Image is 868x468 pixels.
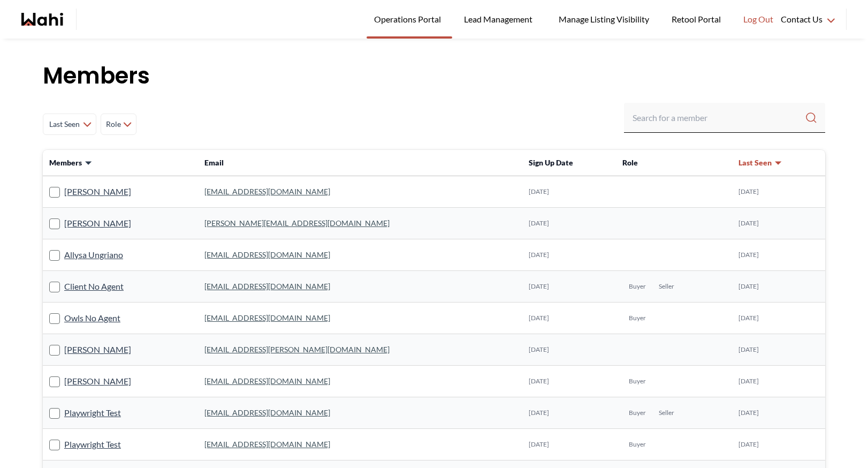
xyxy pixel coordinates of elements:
td: [DATE] [732,397,825,429]
span: Buyer [629,440,646,449]
span: Buyer [629,409,646,417]
span: Retool Portal [672,12,724,26]
td: [DATE] [522,429,616,461]
h1: Members [43,60,825,92]
span: Operations Portal [374,12,445,26]
span: Seller [659,282,674,291]
a: [PERSON_NAME] [64,343,131,357]
a: Playwright Test [64,437,121,451]
span: Buyer [629,377,646,386]
span: Last Seen [738,157,772,168]
button: Members [49,157,93,168]
span: Role [105,115,121,134]
td: [DATE] [522,366,616,397]
a: [EMAIL_ADDRESS][PERSON_NAME][DOMAIN_NAME] [204,345,390,354]
td: [DATE] [732,429,825,461]
td: [DATE] [732,271,825,303]
a: Owls No Agent [64,311,120,325]
span: Buyer [629,282,646,291]
td: [DATE] [732,239,825,271]
span: Sign Up Date [529,158,573,167]
td: [DATE] [522,334,616,366]
span: Manage Listing Visibility [555,12,652,26]
span: Lead Management [464,12,536,26]
a: [EMAIL_ADDRESS][DOMAIN_NAME] [204,376,330,386]
td: [DATE] [522,271,616,303]
a: [EMAIL_ADDRESS][DOMAIN_NAME] [204,250,330,259]
span: Seller [659,409,674,417]
a: [PERSON_NAME] [64,374,131,388]
span: Last Seen [48,115,81,134]
a: Wahi homepage [21,13,63,26]
td: [DATE] [732,366,825,397]
td: [DATE] [732,208,825,239]
span: Email [204,158,224,167]
td: [DATE] [522,397,616,429]
a: [EMAIL_ADDRESS][DOMAIN_NAME] [204,408,330,417]
a: [EMAIL_ADDRESS][DOMAIN_NAME] [204,313,330,322]
td: [DATE] [522,208,616,239]
a: [PERSON_NAME][EMAIL_ADDRESS][DOMAIN_NAME] [204,218,390,228]
td: [DATE] [732,334,825,366]
a: Allysa Ungriano [64,248,123,262]
td: [DATE] [522,239,616,271]
a: [EMAIL_ADDRESS][DOMAIN_NAME] [204,187,330,196]
a: [EMAIL_ADDRESS][DOMAIN_NAME] [204,282,330,291]
a: [PERSON_NAME] [64,185,131,199]
a: Playwright Test [64,406,121,420]
td: [DATE] [732,303,825,334]
td: [DATE] [522,176,616,208]
span: Role [622,158,638,167]
a: Client No Agent [64,280,124,293]
button: Last Seen [738,157,782,168]
input: Search input [633,108,805,127]
a: [PERSON_NAME] [64,216,131,230]
td: [DATE] [732,176,825,208]
td: [DATE] [522,303,616,334]
span: Log Out [743,12,773,26]
a: [EMAIL_ADDRESS][DOMAIN_NAME] [204,440,330,449]
span: Members [49,157,82,168]
span: Buyer [629,314,646,322]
